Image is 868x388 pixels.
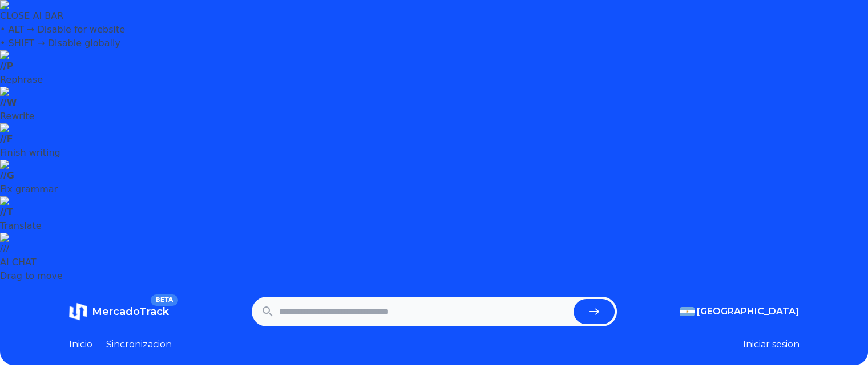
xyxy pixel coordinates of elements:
img: MercadoTrack [69,302,87,321]
a: MercadoTrackBETA [69,302,169,321]
span: MercadoTrack [92,305,169,318]
span: [GEOGRAPHIC_DATA] [697,305,800,318]
a: Sincronizacion [106,338,172,351]
button: Iniciar sesion [743,338,800,351]
span: BETA [151,294,177,306]
img: Argentina [680,307,695,316]
a: Inicio [69,338,92,351]
button: [GEOGRAPHIC_DATA] [680,305,800,318]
